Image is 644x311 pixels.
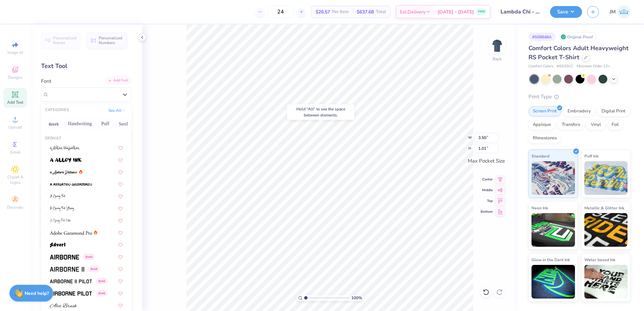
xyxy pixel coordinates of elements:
span: Upload [8,125,22,130]
span: $26.57 [316,8,330,15]
img: Back [490,39,504,53]
a: JM [610,5,631,19]
div: Original Proof [559,33,597,41]
input: – – [267,6,294,18]
button: Handwriting [64,118,96,129]
img: Neon Ink [532,213,575,247]
span: JM [610,8,616,16]
button: Save [550,6,582,18]
img: a Alloy Ink [50,158,82,163]
div: Digital Print [597,106,630,116]
span: Greek [10,149,21,155]
span: [DATE] - [DATE] [438,8,474,15]
div: Hold “Alt” to see the space between elements. [287,104,354,120]
div: Embroidery [563,106,595,116]
div: Applique [528,120,555,130]
span: FREE [478,9,485,14]
span: Clipart & logos [3,174,27,185]
img: Airborne II Pilot [50,279,92,284]
img: Alex Brush [50,303,77,308]
span: Designs [8,75,23,80]
input: Untitled Design [495,5,545,19]
img: a Arigatou Gozaimasu [50,182,92,187]
span: Standard [532,152,549,160]
span: Greek [83,254,95,260]
div: # 508848A [528,33,555,41]
img: Airborne [50,255,79,260]
img: Standard [532,161,575,195]
div: Transfers [557,120,584,130]
label: Font [41,77,51,85]
div: CATEGORIES [45,107,69,113]
span: Per Item [332,8,349,15]
span: Total [376,8,386,15]
span: Comfort Colors Adult Heavyweight RS Pocket T-Shirt [528,44,629,61]
span: Greek [96,290,107,296]
img: a Ahlan Wasahlan [50,146,80,150]
strong: Need help? [25,290,49,297]
span: Neon Ink [532,204,548,211]
span: Puff Ink [584,152,599,160]
img: Metallic & Glitter Ink [584,213,628,247]
span: Minimum Order: 12 + [577,64,610,69]
button: Greek [45,118,62,129]
span: 100 % [351,295,362,301]
span: $637.68 [357,8,374,15]
div: Default [41,136,131,141]
div: Rhinestones [528,133,561,143]
span: Bottom [481,209,493,214]
span: # 6030CC [557,64,573,69]
span: Top [481,199,493,203]
span: Est. Delivery [400,8,425,15]
img: Adobe Garamond Pro [50,231,92,235]
img: Advert [50,243,66,247]
img: A Charming Font [50,194,66,199]
div: Add Font [105,77,131,84]
div: Text Tool [41,62,131,71]
button: Puff [98,118,113,129]
img: Airborne Pilot [50,291,92,296]
img: A Charming Font Outline [50,218,71,223]
span: Middle [481,188,493,193]
button: See All [106,107,127,114]
div: Foil [607,120,623,130]
span: Greek [88,266,100,272]
img: Joshua Malaki [617,5,631,19]
img: Glow in the Dark Ink [532,265,575,299]
span: Comfort Colors [528,64,553,69]
div: Vinyl [586,120,605,130]
span: Greek [96,278,107,284]
span: Add Text [7,100,23,105]
div: Screen Print [528,106,561,116]
img: a Antara Distance [50,170,77,175]
span: Image AI [7,50,23,55]
div: Print Type [528,93,631,101]
span: Center [481,177,493,182]
span: Glow in the Dark Ink [532,256,570,263]
img: Puff Ink [584,161,628,195]
button: Serif [115,118,132,129]
img: A Charming Font Leftleaning [50,206,74,211]
img: Airborne II [50,267,84,272]
span: Decorate [7,205,23,210]
span: Personalized Numbers [99,36,123,45]
span: Water based Ink [584,256,615,263]
span: Metallic & Glitter Ink [584,204,624,211]
img: Water based Ink [584,265,628,299]
span: Personalized Names [53,36,77,45]
div: Back [493,56,502,62]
